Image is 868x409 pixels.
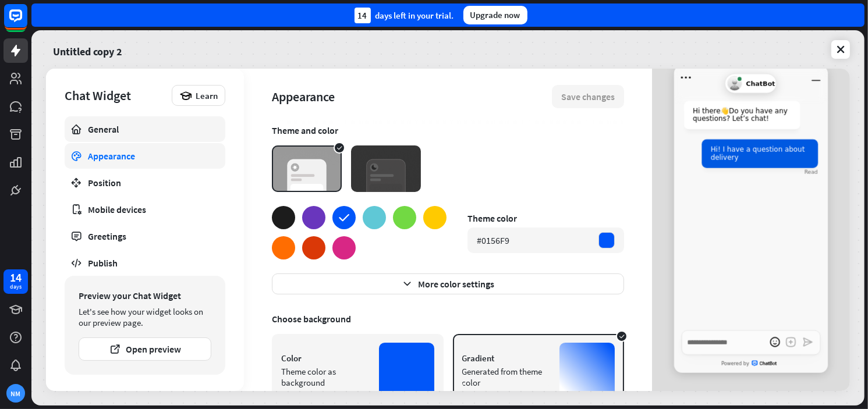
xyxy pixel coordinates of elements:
div: Color [281,353,370,364]
div: days [10,283,22,291]
div: Let's see how your widget looks on our preview page. [79,306,211,328]
div: ChatBot [725,74,777,94]
div: Theme and color [272,125,624,136]
button: Save changes [552,85,624,108]
span: Learn [196,90,218,101]
div: days left in your trial. [355,8,454,23]
a: Position [65,170,225,195]
button: Open menu [678,70,694,86]
button: Open LiveChat chat widget [9,5,44,40]
div: Generated from theme color [462,366,551,388]
div: Theme color as background [281,366,370,388]
button: Minimize window [808,70,824,86]
a: General [65,116,225,142]
button: More color settings [272,273,624,294]
div: #0156F9 [477,234,509,246]
a: Greetings [65,223,225,249]
div: Read [805,169,818,175]
button: open emoji picker [767,335,782,350]
div: Position [88,177,202,189]
textarea: Write a message… [682,330,820,355]
span: Hi there 👋 Do you have any questions? Let’s chat! [693,107,788,123]
div: Mobile devices [88,204,202,215]
a: Powered byChatBot [674,357,828,371]
div: Upgrade now [463,6,527,24]
button: Send a message [800,335,816,350]
button: Add an attachment [783,335,799,350]
div: 14 [10,272,22,283]
div: NM [6,384,25,403]
a: Untitled copy 2 [53,37,122,62]
button: Open preview [79,337,211,361]
div: General [88,123,202,135]
div: Preview your Chat Widget [79,290,211,301]
div: Appearance [272,88,552,105]
span: ChatBot [746,80,775,87]
div: Appearance [88,150,202,162]
a: Publish [65,250,225,276]
div: Publish [88,257,202,269]
span: Hi! I have a question about delivery [711,145,805,161]
a: Appearance [65,143,225,169]
a: Mobile devices [65,197,225,222]
span: ChatBot [752,361,780,367]
div: Chat Widget [65,87,166,104]
a: 14 days [3,269,28,294]
div: Choose background [272,313,624,325]
div: Greetings [88,230,202,242]
div: Gradient [462,353,551,364]
span: Powered by [721,361,749,367]
div: 14 [355,8,371,23]
div: Theme color [467,212,624,224]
